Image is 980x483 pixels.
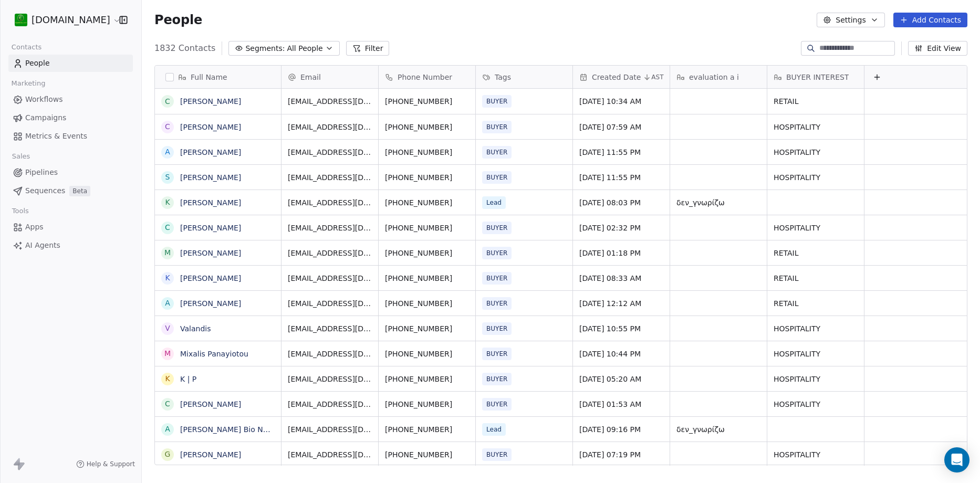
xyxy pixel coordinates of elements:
span: AI Agents [25,240,60,251]
span: [PHONE_NUMBER] [385,298,469,309]
img: 439216937_921727863089572_7037892552807592703_n%20(1).jpg [15,14,27,26]
span: Contacts [7,39,46,55]
button: Settings [817,13,884,27]
span: HOSPITALITY [774,374,858,384]
span: [EMAIL_ADDRESS][DOMAIN_NAME] [288,147,372,157]
span: [PHONE_NUMBER] [385,172,469,183]
span: [EMAIL_ADDRESS][DOMAIN_NAME] [288,323,372,334]
span: [DATE] 10:44 PM [579,349,663,359]
span: [EMAIL_ADDRESS][DOMAIN_NAME] [288,374,372,384]
span: Email [300,72,321,82]
a: SequencesBeta [8,182,133,199]
span: [DATE] 10:55 PM [579,323,663,334]
div: Phone Number [379,66,475,88]
span: People [25,58,50,69]
span: δεν_γνωρίζω [676,197,760,208]
a: AI Agents [8,237,133,254]
span: HOSPITALITY [774,223,858,233]
span: Workflows [25,94,63,105]
span: [PHONE_NUMBER] [385,424,469,435]
a: [PERSON_NAME] [180,97,241,106]
span: HOSPITALITY [774,323,858,334]
span: [PHONE_NUMBER] [385,96,469,107]
span: Lead [482,423,506,436]
span: [PHONE_NUMBER] [385,349,469,359]
div: Tags [476,66,572,88]
span: BUYER [482,448,512,461]
div: Email [282,66,378,88]
span: HOSPITALITY [774,349,858,359]
span: [DATE] 01:18 PM [579,248,663,258]
div: K [165,272,170,283]
span: Sequences [25,185,65,196]
div: V [165,323,170,334]
div: A [165,146,170,157]
span: [DATE] 10:34 AM [579,96,663,107]
span: BUYER [482,398,512,411]
span: [PHONE_NUMBER] [385,399,469,409]
span: δεν_γνωρίζω [676,424,760,435]
span: HOSPITALITY [774,172,858,183]
a: Help & Support [76,460,135,468]
span: Marketing [7,76,50,91]
a: Metrics & Events [8,128,133,145]
span: evaluation a i [689,72,739,82]
div: M [164,348,171,359]
span: [DATE] 11:55 PM [579,147,663,157]
span: [PHONE_NUMBER] [385,323,469,334]
button: Edit View [908,41,967,56]
span: [DATE] 05:20 AM [579,374,663,384]
span: RETAIL [774,273,858,283]
a: Workflows [8,91,133,108]
span: BUYER [482,95,512,108]
a: Apps [8,218,133,236]
span: Apps [25,222,44,233]
span: Metrics & Events [25,131,87,142]
span: [EMAIL_ADDRESS][DOMAIN_NAME] [288,273,372,283]
span: Tags [495,72,511,82]
span: BUYER [482,121,512,133]
span: People [154,12,202,28]
span: [DATE] 09:16 PM [579,424,663,435]
span: [PHONE_NUMBER] [385,449,469,460]
span: Tools [7,203,33,219]
span: Pipelines [25,167,58,178]
span: [DATE] 02:32 PM [579,223,663,233]
div: A [165,298,170,309]
span: BUYER [482,272,512,285]
button: Add Contacts [893,13,967,27]
span: HOSPITALITY [774,449,858,460]
a: Pipelines [8,164,133,181]
a: People [8,55,133,72]
span: [DATE] 08:03 PM [579,197,663,208]
div: G [165,449,171,460]
span: Full Name [191,72,227,82]
div: BUYER INTEREST [767,66,864,88]
div: C [165,121,170,132]
span: [EMAIL_ADDRESS][DOMAIN_NAME] [288,172,372,183]
span: BUYER INTEREST [786,72,849,82]
div: K [165,373,170,384]
span: [PHONE_NUMBER] [385,147,469,157]
div: M [164,247,171,258]
span: [DATE] 12:12 AM [579,298,663,309]
a: [PERSON_NAME] [180,249,241,257]
span: Sales [7,149,35,164]
a: [PERSON_NAME] [180,400,241,408]
a: K | P [180,375,196,383]
a: [PERSON_NAME] [180,123,241,131]
span: [EMAIL_ADDRESS][DOMAIN_NAME] [288,298,372,309]
a: [PERSON_NAME] [180,299,241,308]
span: Phone Number [398,72,452,82]
a: [PERSON_NAME] [180,148,241,156]
span: [PHONE_NUMBER] [385,273,469,283]
span: Campaigns [25,112,66,123]
span: Segments: [245,43,285,54]
span: [EMAIL_ADDRESS][DOMAIN_NAME] [288,197,372,208]
span: [EMAIL_ADDRESS][DOMAIN_NAME] [288,96,372,107]
span: All People [287,43,322,54]
span: BUYER [482,222,512,234]
div: grid [155,89,282,466]
span: [PHONE_NUMBER] [385,197,469,208]
span: [EMAIL_ADDRESS][DOMAIN_NAME] [288,248,372,258]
